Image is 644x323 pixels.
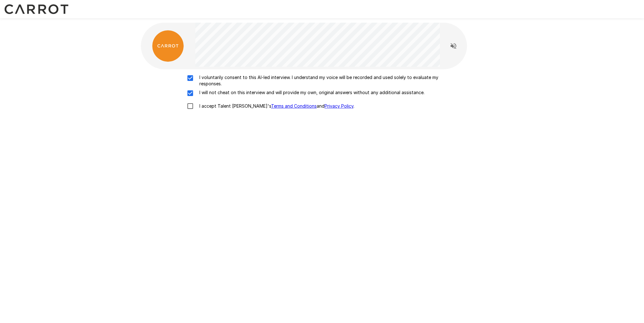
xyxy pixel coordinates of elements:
p: I will not cheat on this interview and will provide my own, original answers without any addition... [197,89,425,96]
p: I accept Talent [PERSON_NAME]'s and . [197,103,354,109]
p: I voluntarily consent to this AI-led interview. I understand my voice will be recorded and used s... [197,74,460,87]
a: Terms and Conditions [271,103,317,109]
a: Privacy Policy [325,103,353,109]
button: Read questions aloud [447,40,460,52]
img: carrot_logo.png [152,30,184,62]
